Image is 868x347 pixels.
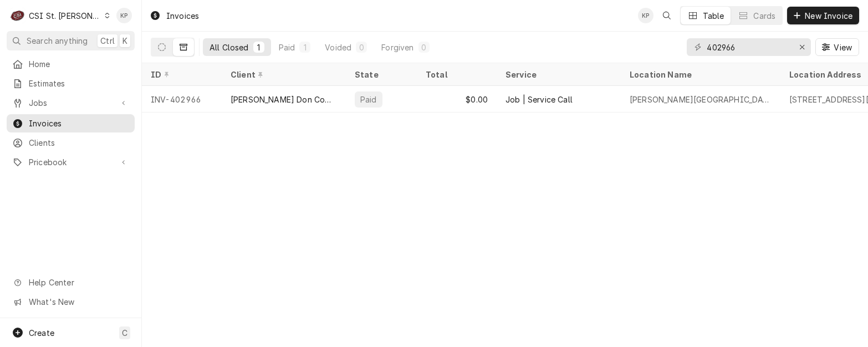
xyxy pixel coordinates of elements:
div: Voided [325,42,351,53]
a: Clients [7,134,135,152]
span: Clients [29,137,129,149]
div: Paid [279,42,295,53]
div: Kym Parson's Avatar [638,8,653,23]
div: Paid [359,94,378,105]
a: Go to Pricebook [7,153,135,171]
div: ID [151,69,211,80]
div: Cards [753,10,775,22]
span: Invoices [29,118,129,129]
div: Client [231,69,335,80]
div: [PERSON_NAME][GEOGRAPHIC_DATA] [630,94,772,105]
div: 1 [302,42,308,53]
div: All Closed [210,42,249,53]
div: KP [638,8,653,23]
span: What's New [29,296,128,308]
div: C [10,8,25,23]
a: Go to What's New [7,293,135,311]
span: Help Center [29,277,128,288]
span: Pricebook [29,156,113,168]
span: Jobs [29,97,113,109]
div: Kym Parson's Avatar [116,8,132,23]
div: Total [426,69,486,80]
div: $0.00 [417,86,497,113]
span: Estimates [29,78,129,89]
button: Search anythingCtrlK [7,31,135,50]
div: KP [116,8,132,23]
span: Ctrl [100,35,115,47]
div: Table [703,10,724,22]
div: Job | Service Call [506,94,573,105]
a: Invoices [7,114,135,132]
div: 1 [256,42,262,53]
button: New Invoice [787,7,859,24]
span: C [122,327,127,339]
span: Create [29,328,54,338]
div: State [355,69,408,80]
button: Erase input [793,38,811,56]
button: Open search [658,7,676,24]
button: View [815,38,859,56]
div: CSI St. [PERSON_NAME] [29,10,101,22]
a: Home [7,55,135,73]
div: CSI St. Louis's Avatar [10,8,25,23]
span: Search anything [27,35,88,47]
span: Home [29,58,129,70]
div: Forgiven [381,42,413,53]
div: 0 [358,42,365,53]
div: Service [506,69,610,80]
a: Go to Jobs [7,94,135,112]
a: Go to Help Center [7,273,135,292]
a: Estimates [7,74,135,93]
input: Keyword search [707,38,790,56]
div: [PERSON_NAME] Don Company [231,94,337,105]
span: New Invoice [803,10,855,22]
span: View [831,42,854,53]
div: Location Name [630,69,769,80]
span: K [122,35,127,47]
div: 0 [421,42,427,53]
div: INV-402966 [142,86,222,113]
